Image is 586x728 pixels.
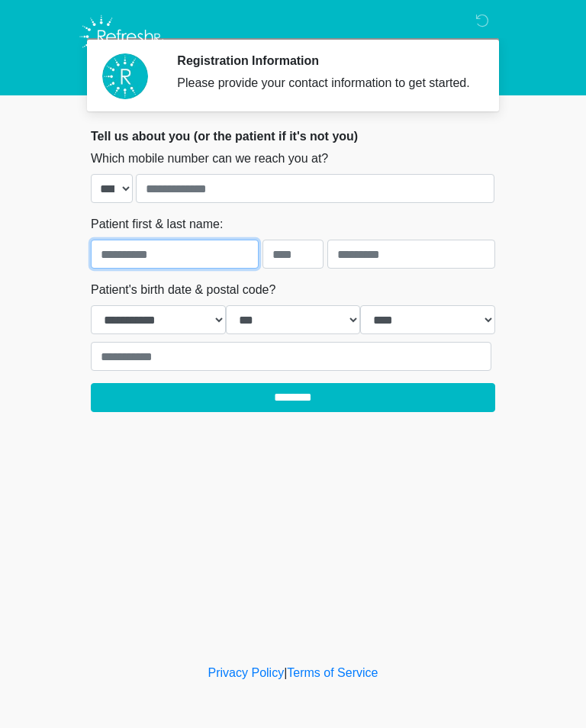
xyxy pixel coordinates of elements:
[91,150,328,168] label: Which mobile number can we reach you at?
[91,281,275,299] label: Patient's birth date & postal code?
[208,666,285,679] a: Privacy Policy
[177,74,472,92] div: Please provide your contact information to get started.
[102,53,148,99] img: Agent Avatar
[287,666,378,679] a: Terms of Service
[91,129,495,143] h2: Tell us about you (or the patient if it's not you)
[284,666,287,679] a: |
[91,215,223,234] label: Patient first & last name:
[76,11,168,62] img: Refresh RX Logo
